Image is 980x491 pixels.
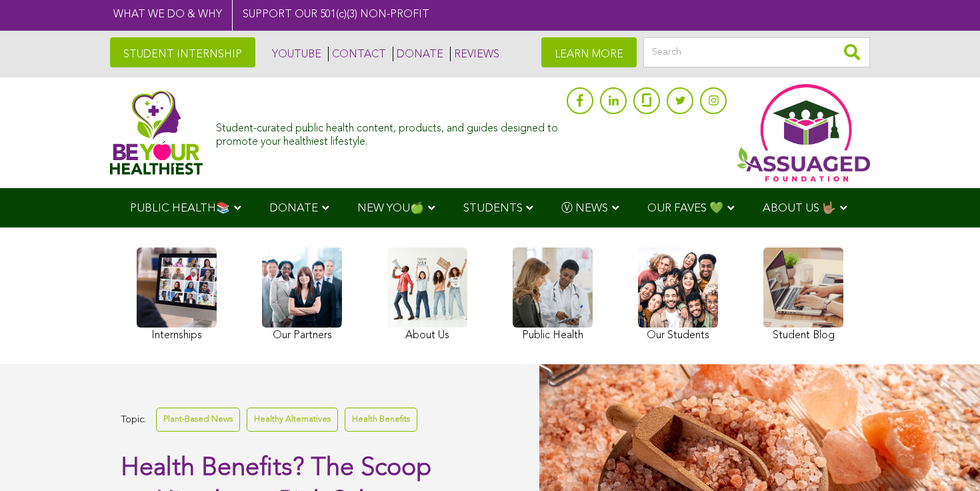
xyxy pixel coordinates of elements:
a: DONATE [393,47,443,61]
span: ABOUT US 🤟🏽 [763,203,836,214]
a: CONTACT [328,47,386,61]
div: Navigation Menu [110,188,870,227]
span: STUDENTS [463,203,523,214]
input: Search [643,37,870,67]
img: Assuaged App [737,84,870,181]
a: Health Benefits [345,408,417,431]
span: DONATE [269,203,318,214]
a: Plant-Based News [156,408,240,431]
img: Assuaged [110,90,203,175]
span: NEW YOU🍏 [357,203,424,214]
iframe: Chat Widget [913,427,980,491]
a: Healthy Alternatives [247,408,338,431]
span: Topic: [121,411,146,429]
span: Ⓥ NEWS [561,203,608,214]
img: glassdoor [642,93,651,107]
div: Student-curated public health content, products, and guides designed to promote your healthiest l... [216,116,560,148]
a: REVIEWS [450,47,499,61]
a: LEARN MORE [541,37,637,67]
span: OUR FAVES 💚 [647,203,723,214]
a: YOUTUBE [269,47,321,61]
a: STUDENT INTERNSHIP [110,37,255,67]
span: PUBLIC HEALTH📚 [130,203,230,214]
